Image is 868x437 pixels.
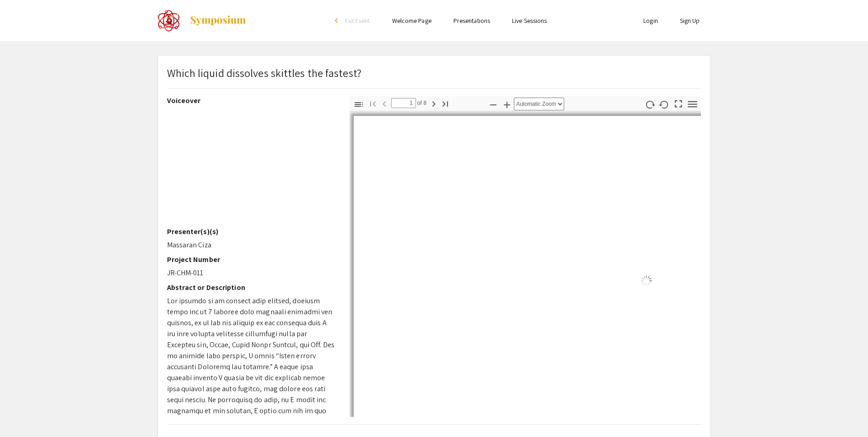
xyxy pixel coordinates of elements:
button: Go to Last Page [437,97,453,110]
img: Symposium by ForagerOne [189,15,247,26]
div: arrow_back_ios [335,18,340,23]
button: Next Page [426,97,442,110]
p: Which liquid dissolves skittles the fastest? [167,65,361,81]
a: Welcome Page [392,16,431,25]
button: Rotate Clockwise [642,98,658,111]
a: The 2022 CoorsTek Denver Metro Regional Science and Engineering Fair [157,9,247,32]
button: Toggle Sidebar [351,98,367,111]
input: Page [391,98,416,108]
img: The 2022 CoorsTek Denver Metro Regional Science and Engineering Fair [157,9,180,32]
button: Previous Page [377,97,392,110]
button: Switch to Presentation Mode [670,96,686,109]
a: Live Sessions [512,16,547,25]
a: Sign Up [680,16,700,25]
button: Zoom Out [485,98,501,111]
button: Rotate Counterclockwise [656,98,672,111]
h2: Project Number [167,255,336,264]
h2: Voiceover [167,96,336,105]
span: Exit Event [345,16,370,25]
a: Presentations [453,16,490,25]
a: Login [643,16,658,25]
p: Massaran Ciza [167,240,336,251]
iframe: Chat [7,396,39,430]
h2: Abstract or Description [167,283,336,292]
select: Zoom [514,98,564,110]
iframe: February 11, 2022 [167,109,336,227]
p: JR-CHM-011 [167,268,336,279]
button: Zoom In [499,98,515,111]
span: of 8 [416,98,427,108]
h2: Presenter(s)(s) [167,227,336,236]
button: Go to First Page [365,97,381,110]
button: Tools [685,98,700,111]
